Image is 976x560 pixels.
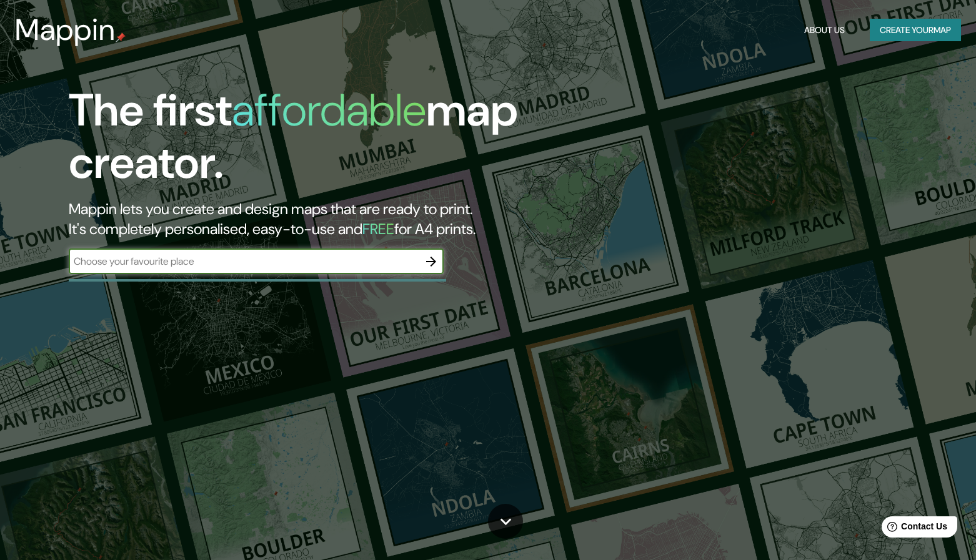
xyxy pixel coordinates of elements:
input: Choose your favourite place [69,254,419,268]
h1: The first map creator. [69,84,557,199]
button: Create yourmap [870,19,961,42]
img: mappin-pin [116,32,126,42]
button: About Us [799,19,850,42]
h5: FREE [362,219,394,238]
iframe: Help widget launcher [865,511,962,546]
h3: Mappin [15,12,116,47]
h2: Mappin lets you create and design maps that are ready to print. It's completely personalised, eas... [69,199,557,239]
h1: affordable [232,81,426,139]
